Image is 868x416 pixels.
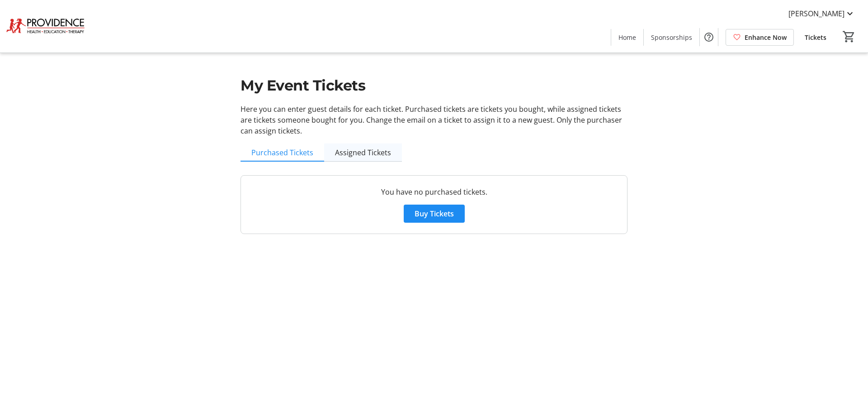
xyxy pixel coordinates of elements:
img: Providence's Logo [5,4,86,49]
h1: My Event Tickets [241,75,627,96]
span: [PERSON_NAME] [788,8,844,19]
a: Tickets [797,29,834,46]
a: Home [611,29,643,46]
a: Enhance Now [726,29,794,46]
button: Cart [841,29,857,45]
a: Sponsorships [644,29,699,46]
span: Sponsorships [651,33,692,42]
span: Enhance Now [745,33,787,42]
button: [PERSON_NAME] [781,6,863,21]
button: Help [700,28,718,46]
span: Buy Tickets [415,208,454,219]
p: You have no purchased tickets. [252,186,616,197]
span: Purchased Tickets [251,149,313,156]
span: Tickets [805,33,826,42]
button: Buy Tickets [404,205,465,223]
p: Here you can enter guest details for each ticket. Purchased tickets are tickets you bought, while... [241,104,627,136]
span: Assigned Tickets [335,149,391,156]
span: Home [618,33,636,42]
